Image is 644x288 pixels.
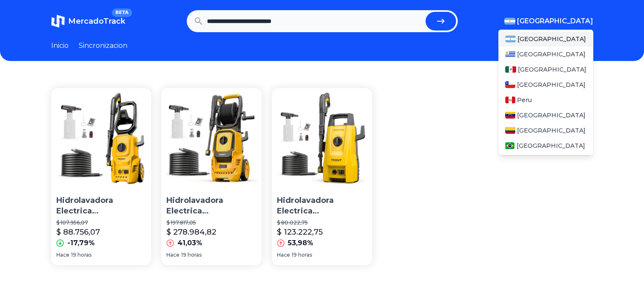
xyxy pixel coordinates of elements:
img: Hidrolavadora Electrica Trent Hlt203 1400w Alta Presion 1600 Psi 110 Bar Con Accesorios By Femmto [272,88,372,188]
span: [GEOGRAPHIC_DATA] [516,141,585,150]
a: MercadoTrackBETA [51,14,125,28]
span: 19 horas [292,252,312,258]
span: 19 horas [71,252,91,258]
a: Argentina[GEOGRAPHIC_DATA] [498,31,593,47]
span: 19 horas [181,252,202,258]
a: Hidrolavadora Electrica Trent 2000w Alta Presion 2175 Psi Amarillo Y Negro Hlt407-2000-ac220vHidr... [161,88,262,265]
button: [GEOGRAPHIC_DATA] [504,16,593,26]
img: Hidrolavadora Electrica Trent 2000w Alta Presion 2175 Psi Amarillo Y Negro Hlt407-2000-ac220v [161,88,262,188]
a: Hidrolavadora Electrica Trent Hlt203 1400w Alta Presion 1600 Psi 110 Bar Con Accesorios By Femmto... [272,88,372,265]
a: PeruPeru [498,92,593,108]
a: Uruguay[GEOGRAPHIC_DATA] [498,47,593,62]
img: Mexico [505,66,516,73]
img: Hidrolavadora Electrica Trent Hlt307 1400w Alta Presion 1600 Psi 110 Bar Con Accesorios By Femmto [51,88,152,188]
a: Mexico[GEOGRAPHIC_DATA] [498,62,593,77]
a: Inicio [51,41,69,51]
span: [GEOGRAPHIC_DATA] [518,65,586,74]
img: Argentina [505,36,516,42]
p: $ 107.956,07 [56,219,146,226]
p: $ 197.817,05 [166,219,257,226]
span: BETA [112,8,132,17]
span: [GEOGRAPHIC_DATA] [517,111,586,119]
p: $ 278.984,82 [166,226,216,238]
a: Sincronizacion [79,41,127,51]
span: Hace [277,252,290,258]
img: Colombia [505,127,515,134]
img: Argentina [504,18,515,25]
span: [GEOGRAPHIC_DATA] [517,35,586,43]
p: $ 123.222,75 [277,226,323,238]
p: Hidrolavadora Electrica [PERSON_NAME] Hlt203 1400w Alta Presion 1600 Psi 110 Bar Con Accesorios B... [277,195,367,216]
img: Uruguay [505,51,515,58]
img: Brasil [505,142,515,149]
a: Colombia[GEOGRAPHIC_DATA] [498,123,593,138]
a: Venezuela[GEOGRAPHIC_DATA] [498,108,593,123]
p: 53,98% [288,238,313,248]
img: MercadoTrack [51,14,65,28]
p: 41,03% [177,238,202,248]
span: Hace [166,252,180,258]
a: Hidrolavadora Electrica Trent Hlt307 1400w Alta Presion 1600 Psi 110 Bar Con Accesorios By Femmto... [51,88,152,265]
img: Chile [505,81,515,88]
a: Brasil[GEOGRAPHIC_DATA] [498,138,593,153]
span: [GEOGRAPHIC_DATA] [517,16,593,26]
p: $ 88.756,07 [56,226,100,238]
span: [GEOGRAPHIC_DATA] [517,126,586,135]
span: MercadoTrack [68,17,125,26]
p: -17,79% [67,238,95,248]
span: Peru [517,96,532,104]
img: Venezuela [505,112,515,119]
p: $ 80.022,75 [277,219,367,226]
span: Hace [56,252,69,258]
a: Chile[GEOGRAPHIC_DATA] [498,77,593,92]
img: Peru [505,97,515,103]
p: Hidrolavadora Electrica [PERSON_NAME] 2000w Alta Presion 2175 Psi Amarillo Y Negro Hlt407-2000-ac... [166,195,257,216]
span: [GEOGRAPHIC_DATA] [517,80,586,89]
span: [GEOGRAPHIC_DATA] [517,50,586,58]
p: Hidrolavadora Electrica [PERSON_NAME] Hlt307 1400w Alta Presion 1600 Psi 110 Bar Con Accesorios B... [56,195,146,216]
